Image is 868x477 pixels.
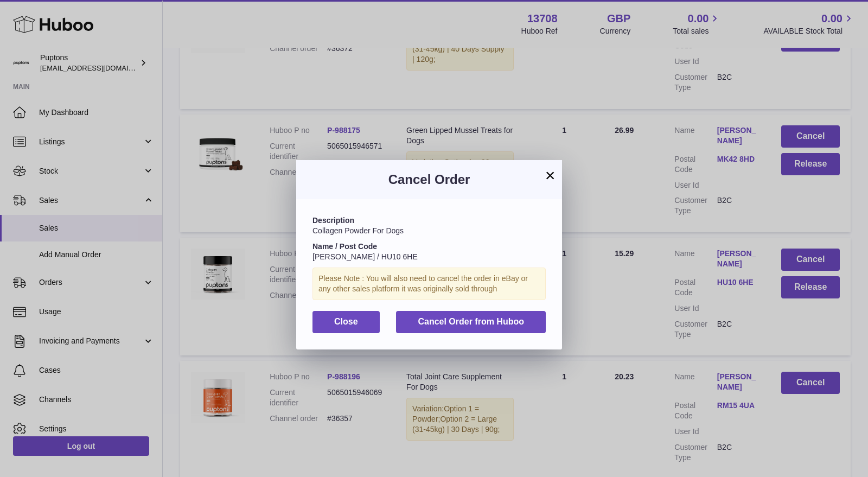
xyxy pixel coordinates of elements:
[312,242,377,251] strong: Name / Post Code
[334,317,358,326] span: Close
[396,311,546,333] button: Cancel Order from Huboo
[312,311,380,333] button: Close
[312,268,546,300] div: Please Note : You will also need to cancel the order in eBay or any other sales platform it was o...
[312,216,354,225] strong: Description
[312,171,546,188] h3: Cancel Order
[312,252,418,261] span: [PERSON_NAME] / HU10 6HE
[418,317,524,326] span: Cancel Order from Huboo
[544,169,557,182] button: ×
[312,226,404,235] span: Collagen Powder For Dogs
